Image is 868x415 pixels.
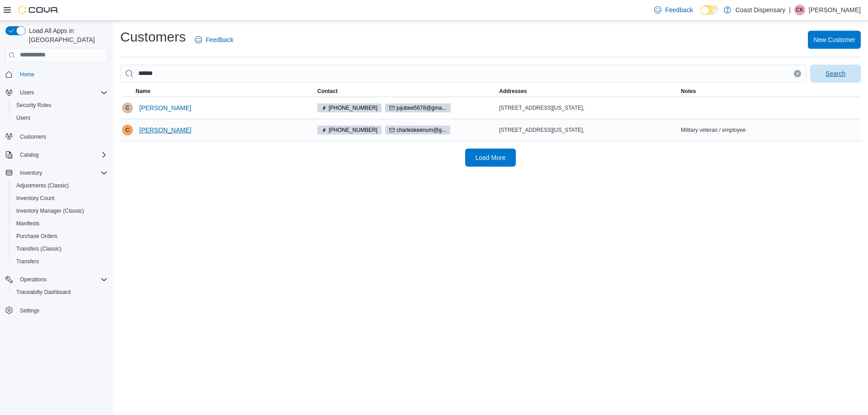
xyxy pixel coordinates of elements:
div: [STREET_ADDRESS][US_STATE], [499,104,677,112]
span: Addresses [499,88,527,95]
span: Feedback [206,35,233,44]
div: [STREET_ADDRESS][US_STATE], [499,126,677,134]
button: [PERSON_NAME] [136,99,195,117]
div: Carrie [122,103,133,113]
span: Contact [317,88,338,95]
span: jujubee5678@gma... [385,103,451,112]
span: Load More [476,153,506,162]
button: Adjustments (Classic) [9,179,111,192]
span: Users [16,87,108,98]
button: Customers [2,130,111,143]
button: Catalog [16,149,42,160]
span: Notes [681,88,696,95]
span: Transfers [13,256,108,267]
span: Traceabilty Dashboard [13,287,108,298]
span: Users [13,112,108,123]
span: Inventory Manager (Classic) [13,205,108,216]
button: Transfers (Classic) [9,242,111,255]
a: Traceabilty Dashboard [13,287,74,298]
span: Home [20,71,34,78]
span: Transfers (Classic) [16,245,61,252]
span: C [126,103,130,113]
span: [PERSON_NAME] [139,126,191,135]
button: [PERSON_NAME] [136,121,195,139]
button: Inventory [16,168,46,178]
span: Catalog [16,149,108,160]
button: Clear input [794,70,801,77]
button: Catalog [2,149,111,161]
span: Feedback [665,5,693,14]
button: Purchase Orders [9,230,111,242]
span: [PHONE_NUMBER] [329,104,377,112]
a: Settings [16,305,43,316]
p: | [789,5,791,15]
button: Operations [2,273,111,286]
span: Inventory [20,169,42,177]
span: Operations [20,276,47,283]
span: charleskeenum@g... [385,126,450,135]
span: Transfers [16,258,39,265]
a: Feedback [651,1,696,19]
img: Cova [18,5,59,14]
button: New Customer [808,31,861,49]
span: Inventory Count [13,193,108,204]
span: Inventory [16,168,108,178]
span: Home [16,69,108,80]
nav: Complex example [5,64,108,340]
span: Adjustments (Classic) [16,182,69,189]
span: Operations [16,274,108,285]
a: Manifests [13,218,43,229]
button: Transfers [9,255,111,268]
a: Inventory Count [13,193,58,204]
span: Catalog [20,151,38,159]
span: Purchase Orders [16,233,57,240]
span: Security Roles [13,100,108,111]
button: Search [810,65,861,83]
span: Load All Apps in [GEOGRAPHIC_DATA] [25,26,108,44]
button: Manifests [9,217,111,230]
span: C [126,125,130,135]
span: Adjustments (Classic) [13,180,108,191]
div: Charles [122,125,133,135]
button: Inventory [2,167,111,179]
button: Users [16,87,38,98]
a: Purchase Orders [13,231,61,242]
a: Transfers [13,256,42,267]
button: Settings [2,304,111,317]
a: Inventory Manager (Classic) [13,205,88,216]
span: Dark Mode [700,15,701,15]
span: (228) 239-3572 [317,103,382,112]
span: Name [136,88,151,95]
span: Purchase Orders [13,231,108,242]
input: Dark Mode [700,5,719,15]
button: Inventory Count [9,192,111,205]
a: Users [13,112,34,123]
span: CK [796,5,804,15]
span: Security Roles [16,102,51,109]
span: Customers [16,131,108,142]
span: Manifests [13,218,108,229]
p: [PERSON_NAME] [809,5,861,15]
span: Search [826,69,845,78]
span: jujubee5678@gma... [396,104,447,112]
span: Traceabilty Dashboard [16,289,71,296]
a: Home [16,69,38,80]
a: Feedback [191,31,237,49]
a: Customers [16,131,50,142]
p: Coast Dispensary [736,5,786,15]
span: [PHONE_NUMBER] [329,126,377,134]
span: Inventory Manager (Classic) [16,207,84,214]
span: Settings [16,305,108,316]
button: Home [2,68,111,81]
span: Inventory Count [16,195,55,202]
span: Customers [20,133,46,140]
button: Users [2,86,111,99]
button: Traceabilty Dashboard [9,286,111,298]
span: (228) 239-2306 [317,126,382,135]
span: Users [16,114,30,121]
div: Charles Keenum [794,5,805,15]
a: Security Roles [13,100,55,111]
button: Security Roles [9,99,111,112]
span: Users [20,89,34,96]
span: Settings [20,307,39,314]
